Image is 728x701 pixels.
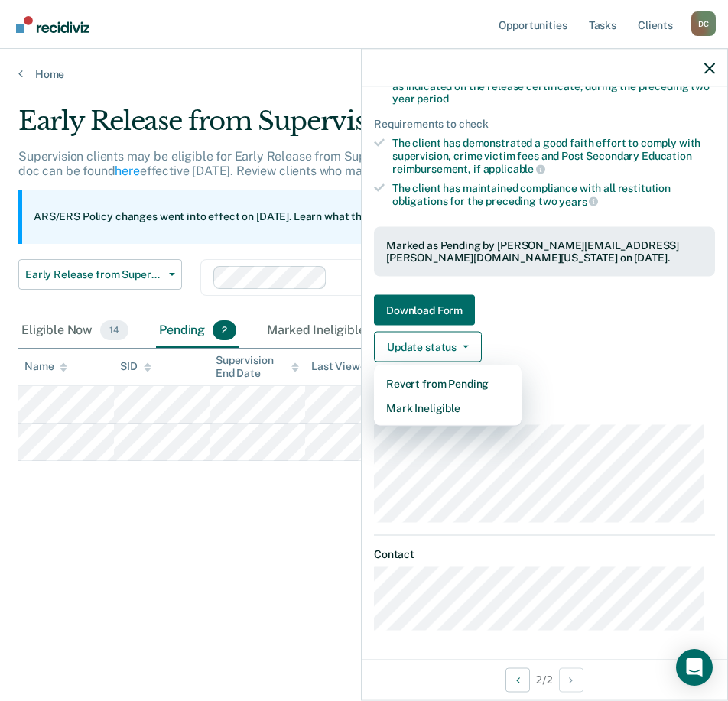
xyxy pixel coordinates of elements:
[559,195,598,207] span: years
[505,667,530,692] button: Previous Opportunity
[311,360,385,373] div: Last Viewed
[691,11,716,36] button: Profile dropdown button
[18,105,674,149] div: Early Release from Supervision
[374,332,482,362] button: Update status
[115,164,139,178] a: here
[100,320,128,340] span: 14
[392,182,715,208] div: The client has maintained compliance with all restitution obligations for the preceding two
[374,548,715,561] dt: Contact
[374,396,522,420] button: Mark Ineligible
[16,16,89,33] img: Recidiviz
[483,163,545,175] span: applicable
[392,136,715,175] div: The client has demonstrated a good faith effort to comply with supervision, crime victim fees and...
[559,667,583,692] button: Next Opportunity
[676,649,713,686] div: Open Intercom Messenger
[156,314,239,348] div: Pending
[120,360,151,373] div: SID
[18,67,710,81] a: Home
[374,372,522,396] button: Revert from Pending
[362,659,727,699] div: 2 / 2
[374,405,715,418] dt: Supervision
[374,295,475,326] button: Download Form
[374,368,715,381] span: Revert Changes
[24,360,67,373] div: Name
[386,239,703,264] div: Marked as Pending by [PERSON_NAME][EMAIL_ADDRESS][PERSON_NAME][DOMAIN_NAME][US_STATE] on [DATE].
[691,11,716,36] div: D C
[374,295,715,326] a: Navigate to form link
[25,268,163,281] span: Early Release from Supervision
[264,314,400,348] div: Marked Ineligible
[417,92,448,105] span: period
[213,320,236,340] span: 2
[216,354,299,380] div: Supervision End Date
[34,209,465,225] p: ARS/ERS Policy changes went into effect on [DATE]. Learn what this means for you:
[374,118,715,131] div: Requirements to check
[18,149,669,178] p: Supervision clients may be eligible for Early Release from Supervision if they meet certain crite...
[18,314,132,348] div: Eligible Now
